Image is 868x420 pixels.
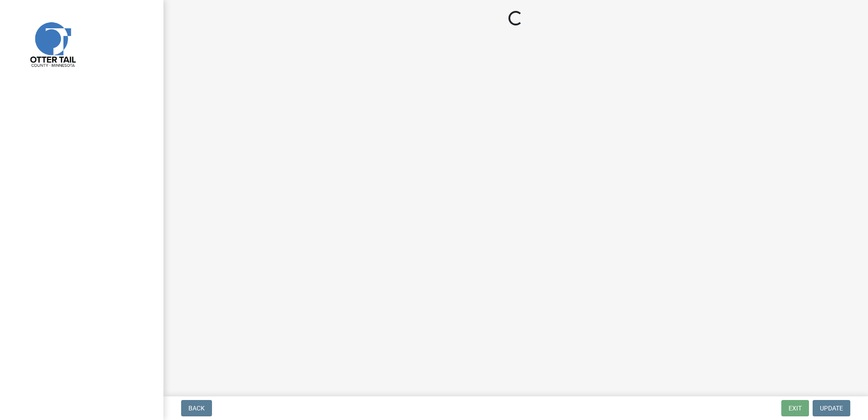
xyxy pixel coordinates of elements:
[18,10,86,78] img: Otter Tail County, Minnesota
[781,400,809,416] button: Exit
[188,405,205,412] span: Back
[181,400,212,416] button: Back
[813,400,850,416] button: Update
[820,405,843,412] span: Update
